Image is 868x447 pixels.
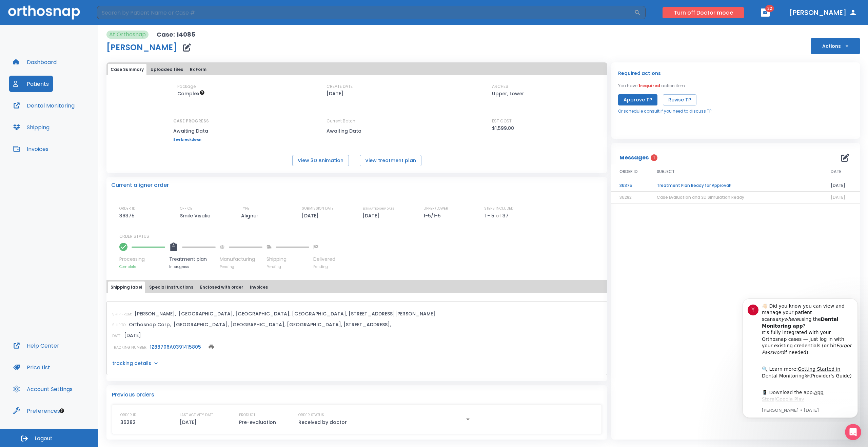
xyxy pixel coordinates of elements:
[492,90,524,98] p: Upper, Lower
[663,94,696,105] button: Revise TP
[9,54,61,70] button: Dashboard
[618,108,711,114] a: Or schedule consult if you need to discuss TP
[112,360,151,367] p: tracking details
[29,97,91,110] a: App Store
[148,64,186,75] button: Uploaded files
[492,83,508,90] p: ARCHES
[831,194,845,200] span: [DATE]
[8,5,80,19] img: Orthosnap
[112,311,132,317] p: SHIP FROM:
[180,206,192,212] p: OFFICE
[119,212,137,220] p: 36375
[492,124,514,132] p: $1,599.00
[106,43,177,52] h1: [PERSON_NAME]
[362,212,382,220] p: [DATE]
[9,359,54,375] button: Price List
[97,6,634,19] input: Search by Patient Name or Case #
[9,76,53,92] button: Patients
[327,118,388,124] p: Current Batch
[292,155,349,166] button: View 3D Animation
[187,64,209,75] button: Rx Form
[787,6,860,19] button: [PERSON_NAME]
[9,119,54,135] button: Shipping
[112,333,121,339] p: DATE:
[302,212,321,220] p: [DATE]
[177,90,205,97] span: Up to 50 Steps (100 aligners)
[173,127,209,135] p: Awaiting Data
[157,31,195,39] p: Case: 14085
[651,154,657,161] span: 1
[732,292,868,422] iframe: Intercom notifications message
[108,281,606,293] div: tabs
[180,412,214,418] p: LAST ACTIVITY DATE
[811,38,860,54] button: Actions
[327,83,353,90] p: CREATE DATE
[313,256,335,263] p: Delivered
[179,310,435,318] p: [GEOGRAPHIC_DATA], [GEOGRAPHIC_DATA], [GEOGRAPHIC_DATA], [STREET_ADDRESS][PERSON_NAME]
[267,264,309,269] p: Pending
[619,194,632,200] span: 36282
[174,320,391,329] p: [GEOGRAPHIC_DATA], [GEOGRAPHIC_DATA], [GEOGRAPHIC_DATA], [STREET_ADDRESS],
[611,180,649,192] td: 36375
[638,83,660,89] span: 1 required
[492,118,512,124] p: EST COST
[241,212,261,220] p: Aligner
[119,256,165,263] p: Processing
[619,169,638,175] span: ORDER ID
[649,180,823,192] td: Treatment Plan Ready for Approval!
[108,281,145,293] button: Shipping label
[119,264,165,269] p: Complete
[823,180,860,192] td: [DATE]
[423,212,443,220] p: 1-5/1-5
[327,90,343,98] p: [DATE]
[112,391,602,399] p: Previous orders
[180,418,197,426] p: [DATE]
[618,94,657,105] button: Approve TP
[298,418,347,426] p: Received by doctor
[618,69,661,77] p: Required actions
[177,83,196,90] p: Package
[180,212,213,220] p: Smile Visalia
[169,256,216,263] p: Treatment plan
[423,206,448,212] p: UPPER/LOWER
[239,418,276,426] p: Pre-evaluation
[484,212,494,220] p: 1 - 5
[619,154,649,162] p: Messages
[502,212,509,220] p: 37
[9,97,79,114] button: Dental Monitoring
[267,256,309,263] p: Shipping
[112,345,147,351] p: TRACKING NUMBER:
[663,7,744,18] button: Turn off Doctor mode
[831,169,841,175] span: DATE
[239,412,255,418] p: PRODUCT
[9,337,63,354] button: Help Center
[120,412,136,418] p: ORDER ID
[9,381,77,397] a: Account Settings
[109,31,146,39] p: At Orthosnap
[9,141,53,157] a: Invoices
[119,206,135,212] p: ORDER ID
[496,212,501,220] p: of
[220,264,262,269] p: Pending
[129,320,171,329] p: Orthosnap Corp,
[35,435,53,442] span: Logout
[302,206,334,212] p: SUBMISSION DATE
[362,206,394,212] p: ESTIMATED SHIP DATE
[327,127,388,135] p: Awaiting Data
[298,412,324,418] p: ORDER STATUS
[146,281,196,293] button: Special Instructions
[112,322,126,328] p: SHIP TO:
